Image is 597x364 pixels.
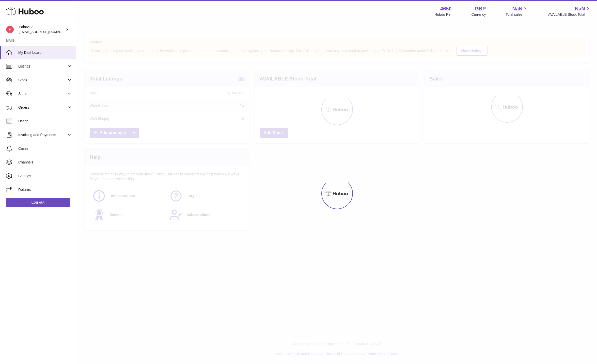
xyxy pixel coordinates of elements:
[18,50,72,55] span: My Dashboard
[19,30,75,34] span: [EMAIL_ADDRESS][DOMAIN_NAME]
[440,5,452,12] strong: 4650
[18,160,72,165] span: Channels
[6,26,14,33] img: euan@paintvine.co.uk
[18,187,72,192] span: Returns
[512,5,522,12] span: NaN
[6,198,70,207] a: Log out
[506,12,528,17] span: Total sales
[435,12,452,17] div: Huboo Ref
[18,64,67,69] span: Listings
[506,5,528,17] a: NaN Total sales
[575,5,585,12] span: NaN
[472,12,486,17] div: Currency
[548,5,591,17] a: NaN AVAILABLE Stock Total
[18,91,67,96] span: Sales
[18,133,67,137] span: Invoicing and Payments
[475,5,486,12] strong: GBP
[18,119,72,124] span: Usage
[18,174,72,178] span: Settings
[18,78,67,82] span: Stock
[18,105,67,110] span: Orders
[548,12,591,17] span: AVAILABLE Stock Total
[19,25,65,34] div: Paintvine
[18,146,72,151] span: Cases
